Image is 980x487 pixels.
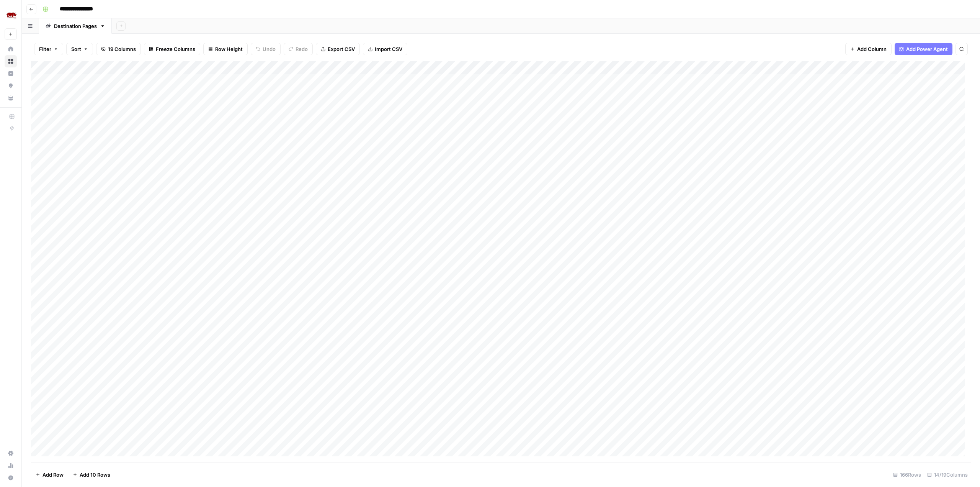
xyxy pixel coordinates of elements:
[890,469,924,481] div: 166 Rows
[203,43,248,55] button: Row Height
[845,43,892,55] button: Add Column
[5,80,17,92] a: Opportunities
[5,55,17,67] a: Browse
[5,43,17,55] a: Home
[906,45,948,53] span: Add Power Agent
[34,43,63,55] button: Filter
[895,43,952,55] button: Add Power Agent
[375,45,402,53] span: Import CSV
[5,67,17,80] a: Insights
[857,45,887,53] span: Add Column
[156,45,195,53] span: Freeze Columns
[39,45,51,53] span: Filter
[144,43,200,55] button: Freeze Columns
[54,22,97,30] div: Destination Pages
[71,45,81,53] span: Sort
[5,459,17,472] a: Usage
[924,469,971,481] div: 14/19 Columns
[66,43,93,55] button: Sort
[284,43,313,55] button: Redo
[42,471,64,479] span: Add Row
[5,472,17,484] button: Help + Support
[5,92,17,104] a: Your Data
[316,43,360,55] button: Export CSV
[363,43,407,55] button: Import CSV
[68,469,115,481] button: Add 10 Rows
[80,471,110,479] span: Add 10 Rows
[31,469,68,481] button: Add Row
[5,9,18,23] img: Rhino Africa Logo
[328,45,355,53] span: Export CSV
[5,6,17,25] button: Workspace: Rhino Africa
[296,45,308,53] span: Redo
[39,18,112,34] a: Destination Pages
[108,45,136,53] span: 19 Columns
[5,447,17,459] a: Settings
[215,45,243,53] span: Row Height
[96,43,141,55] button: 19 Columns
[251,43,281,55] button: Undo
[263,45,276,53] span: Undo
